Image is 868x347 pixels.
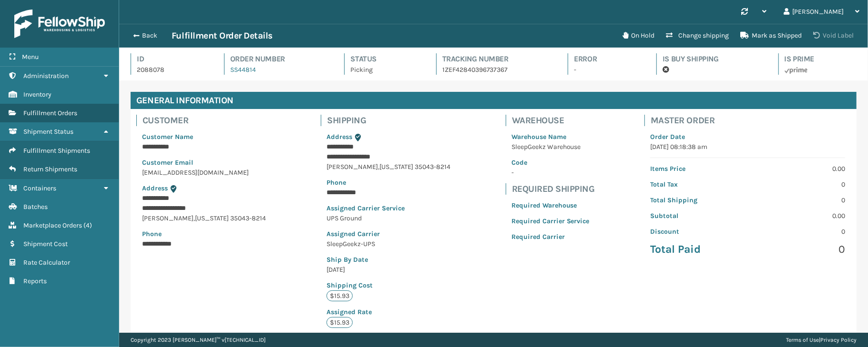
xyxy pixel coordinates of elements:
p: 0 [754,179,845,189]
p: 0 [754,242,845,257]
p: Shipping Cost [327,280,450,290]
p: Phone [142,229,266,239]
img: logo [14,10,105,38]
span: Address [327,133,352,141]
span: Shipment Cost [23,240,68,248]
span: [US_STATE] [379,163,413,171]
button: Mark as Shipped [735,26,807,45]
p: Required Warehouse [511,200,590,210]
p: 0 [754,195,845,205]
p: $15.93 [327,317,353,328]
span: Address [142,184,168,192]
p: Total Tax [650,179,742,189]
p: Total Shipping [650,195,742,205]
h4: Master Order [651,115,851,126]
a: Privacy Policy [820,337,857,343]
button: Change shipping [660,26,735,45]
h4: Tracking Number [442,53,551,65]
h4: Shipping [327,115,456,126]
h4: Error [574,53,639,65]
p: Code [511,158,590,168]
span: [PERSON_NAME] [142,214,194,222]
p: Phone [327,178,450,188]
span: ( 4 ) [83,221,92,229]
span: Marketplace Orders [23,221,82,229]
span: Administration [23,72,69,80]
p: Order Date [650,132,845,142]
h3: Fulfillment Order Details [172,30,273,41]
p: Warehouse Name [511,132,590,142]
p: SleepGeekz-UPS [327,239,450,249]
p: Copyright 2023 [PERSON_NAME]™ v [TECHNICAL_ID] [131,333,266,347]
h4: Required Shipping [512,183,595,195]
span: Shipment Status [23,128,73,136]
span: Fulfillment Orders [23,109,77,117]
p: Discount [650,227,742,237]
i: Mark as Shipped [740,32,749,39]
p: Total Paid [650,242,742,257]
p: 2088078 [137,65,207,75]
p: 1ZEF42840396737367 [442,65,551,75]
span: , [378,163,379,171]
div: | [786,333,857,347]
span: , [194,214,195,222]
span: Rate Calculator [23,258,70,267]
p: Customer Name [142,132,266,142]
p: [EMAIL_ADDRESS][DOMAIN_NAME] [142,168,266,178]
h4: Order Number [230,53,327,65]
p: 0.00 [754,211,845,221]
p: 0 [754,227,845,237]
p: Required Carrier Service [511,216,590,226]
button: Back [128,31,172,40]
h4: Warehouse [512,115,595,126]
h4: Id [137,53,207,65]
span: Reports [23,277,47,285]
p: 0.00 [754,164,845,174]
p: $15.93 [327,290,353,301]
h4: Status [350,53,419,65]
span: [PERSON_NAME] [327,163,378,171]
p: Picking [350,65,419,75]
button: On Hold [617,26,660,45]
a: SS44814 [230,66,256,74]
p: Subtotal [650,211,742,221]
a: Terms of Use [786,337,819,343]
span: Return Shipments [23,165,77,173]
span: Containers [23,184,56,192]
button: Void Label [807,26,859,45]
p: Required Carrier [511,232,590,242]
p: [DATE] [327,265,450,275]
p: Assigned Carrier [327,229,450,239]
span: Menu [22,53,39,61]
h4: Is Prime [785,53,857,65]
i: Change shipping [666,32,673,39]
span: 35043-8214 [415,163,450,171]
p: Items Price [650,164,742,174]
p: Ship By Date [327,255,450,265]
p: Assigned Carrier Service [327,203,450,213]
span: [US_STATE] [195,214,229,222]
p: SleepGeekz Warehouse [511,142,590,152]
span: Fulfillment Shipments [23,147,90,155]
span: 35043-8214 [230,214,266,222]
p: Assigned Rate [327,307,450,317]
h4: Customer [143,115,272,126]
h4: Is Buy Shipping [663,53,761,65]
h4: General Information [131,92,857,109]
span: Inventory [23,90,51,99]
p: - [574,65,639,75]
p: Customer Email [142,158,266,168]
i: On Hold [623,32,628,39]
p: [DATE] 08:18:38 am [650,142,845,152]
p: - [511,168,590,178]
span: Batches [23,203,48,211]
i: VOIDLABEL [813,32,820,39]
p: UPS Ground [327,213,450,223]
